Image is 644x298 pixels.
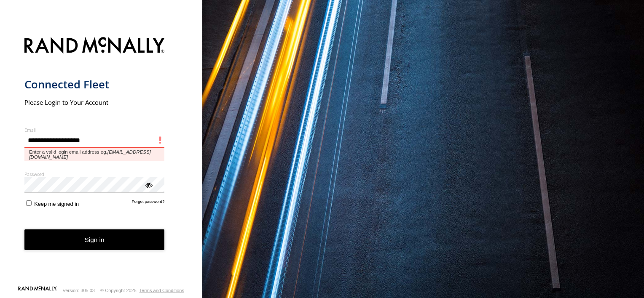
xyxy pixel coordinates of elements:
div: ViewPassword [144,180,153,189]
div: © Copyright 2025 - [100,288,184,293]
img: Rand McNally [24,35,165,57]
h2: Please Login to Your Account [24,98,165,106]
label: Email [24,127,165,133]
a: Forgot password? [132,199,165,207]
a: Terms and Conditions [140,288,184,293]
input: Keep me signed in [26,200,32,206]
div: Version: 305.03 [63,288,95,293]
em: [EMAIL_ADDRESS][DOMAIN_NAME] [29,149,151,160]
label: Password [24,171,165,177]
span: Keep me signed in [34,201,79,207]
form: main [24,32,178,285]
span: Enter a valid login email address eg. [24,148,165,161]
h1: Connected Fleet [24,77,165,91]
button: Sign in [24,229,165,250]
a: Visit our Website [18,286,57,295]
